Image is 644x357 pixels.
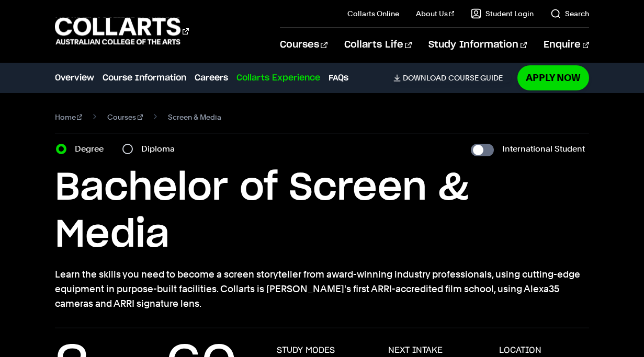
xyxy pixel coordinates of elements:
a: Overview [55,72,94,84]
a: About Us [416,8,455,19]
a: Collarts Online [347,8,399,19]
label: Diploma [141,142,181,156]
a: Enquire [544,28,589,62]
p: Learn the skills you need to become a screen storyteller from award-winning industry professional... [55,267,590,311]
a: FAQs [329,72,348,84]
a: Courses [107,110,143,124]
label: Degree [75,142,110,156]
a: Apply Now [517,65,589,90]
h3: STUDY MODES [277,345,335,355]
h1: Bachelor of Screen & Media [55,165,590,259]
div: Go to homepage [55,16,189,46]
a: Careers [195,72,228,84]
a: Collarts Experience [236,72,320,84]
span: Download [403,73,446,83]
span: Screen & Media [168,110,221,124]
a: Student Login [471,8,534,19]
a: Home [55,110,83,124]
a: DownloadCourse Guide [393,73,511,83]
a: Collarts Life [344,28,412,62]
a: Search [550,8,589,19]
a: Course Information [103,72,186,84]
h3: NEXT INTAKE [388,345,443,355]
a: Study Information [428,28,527,62]
h3: LOCATION [499,345,541,355]
label: International Student [502,142,585,156]
a: Courses [280,28,327,62]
